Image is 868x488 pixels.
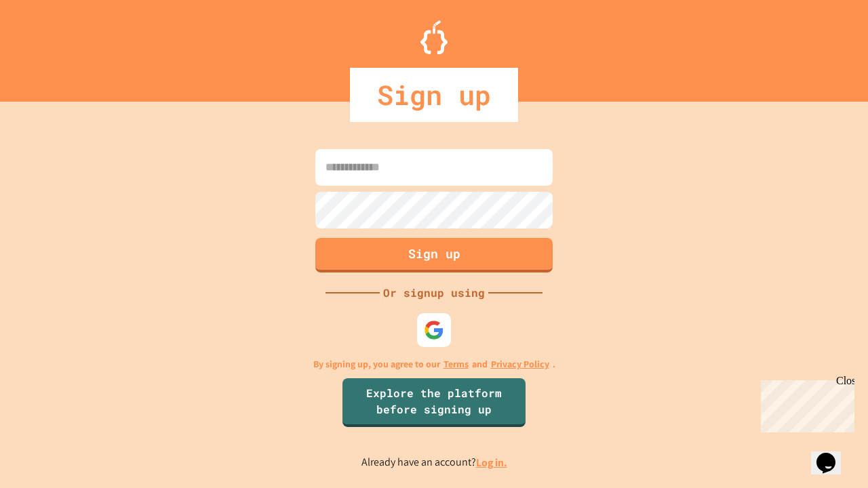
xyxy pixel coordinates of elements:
[342,378,526,427] a: Explore the platform before signing up
[315,238,553,272] button: Sign up
[755,375,854,432] iframe: chat widget
[380,285,488,301] div: Or signup using
[424,320,444,340] img: google-icon.svg
[313,357,555,371] p: By signing up, you agree to our and .
[361,454,507,471] p: Already have an account?
[811,434,854,474] iframe: chat widget
[476,455,507,470] a: Log in.
[443,357,469,371] a: Terms
[491,357,549,371] a: Privacy Policy
[5,5,94,86] div: Chat with us now!Close
[420,20,448,54] img: Logo.svg
[350,68,518,122] div: Sign up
